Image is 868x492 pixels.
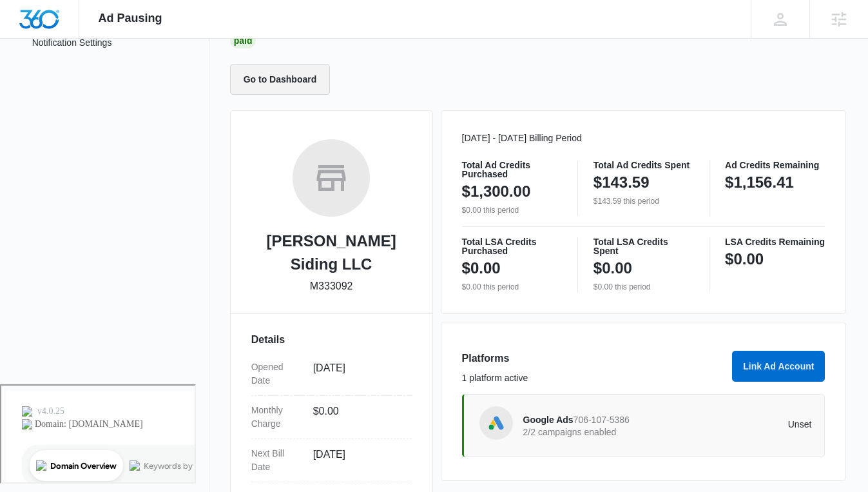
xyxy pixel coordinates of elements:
[593,161,693,170] p: Total Ad Credits Spent
[310,279,353,294] p: M333092
[667,420,811,429] p: Unset
[49,76,115,84] div: Domain Overview
[34,34,142,44] div: Domain: [DOMAIN_NAME]
[251,353,412,396] div: Opened Date[DATE]
[732,351,825,382] button: Link Ad Account
[725,161,825,170] p: Ad Credits Remaining
[462,394,825,457] a: Google AdsGoogle Ads706-107-53862/2 campaigns enabledUnset
[21,21,31,31] img: logo_orange.svg
[462,181,531,202] p: $1,300.00
[251,230,412,276] h2: [PERSON_NAME] Siding LLC
[251,404,303,431] dt: Monthly Charge
[593,281,693,293] p: $0.00 this period
[487,413,506,433] img: Google Ads
[593,172,650,193] p: $143.59
[725,249,764,270] p: $0.00
[462,281,562,293] p: $0.00 this period
[313,404,401,431] dd: $0.00
[593,195,693,207] p: $143.59 this period
[251,439,412,482] div: Next Bill Date[DATE]
[251,447,303,474] dt: Next Bill Date
[32,36,112,53] a: Notification Settings
[593,237,693,255] p: Total LSA Credits Spent
[313,447,401,474] dd: [DATE]
[21,34,31,44] img: website_grey.svg
[35,75,45,85] img: tab_domain_overview_orange.svg
[462,237,562,255] p: Total LSA Credits Purchased
[313,360,401,388] dd: [DATE]
[462,204,562,216] p: $0.00 this period
[251,396,412,439] div: Monthly Charge$0.00
[725,172,794,193] p: $1,156.41
[251,360,303,388] dt: Opened Date
[99,12,162,25] span: Ad Pausing
[230,33,256,48] div: Paid
[462,258,501,279] p: $0.00
[725,237,825,246] p: LSA Credits Remaining
[251,332,412,348] h3: Details
[462,132,825,145] p: [DATE] - [DATE] Billing Period
[593,258,632,279] p: $0.00
[462,161,562,179] p: Total Ad Credits Purchased
[230,64,331,95] button: Go to Dashboard
[36,21,63,31] div: v 4.0.25
[462,351,725,366] h3: Platforms
[523,415,574,425] span: Google Ads
[462,371,725,385] p: 1 platform active
[230,74,338,84] a: Go to Dashboard
[128,75,139,85] img: tab_keywords_by_traffic_grey.svg
[142,76,217,84] div: Keywords by Traffic
[574,415,630,425] span: 706-107-5386
[523,428,668,437] p: 2/2 campaigns enabled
